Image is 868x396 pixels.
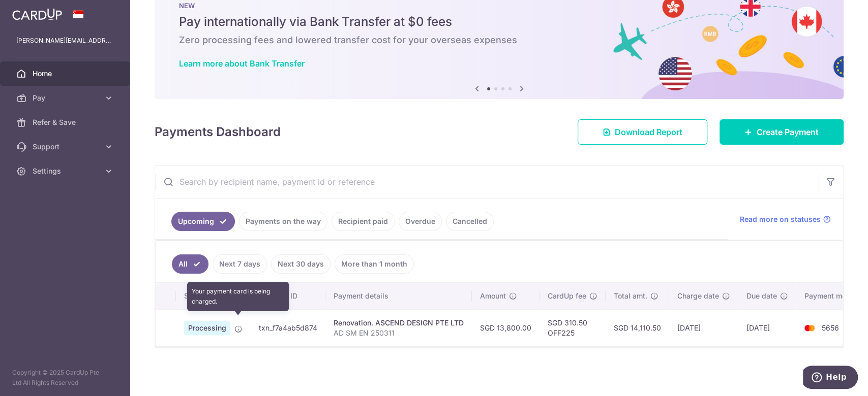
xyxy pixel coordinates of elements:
[16,36,114,46] p: [PERSON_NAME][EMAIL_ADDRESS][DOMAIN_NAME]
[179,58,305,69] a: Learn more about Bank Transfer
[446,212,494,231] a: Cancelled
[12,8,62,20] img: CardUp
[155,123,281,141] h4: Payments Dashboard
[480,291,506,301] span: Amount
[606,309,669,346] td: SGD 14,110.50
[799,322,820,334] img: Bank Card
[332,212,395,231] a: Recipient paid
[184,291,206,301] span: Status
[720,119,844,145] a: Create Payment
[187,282,289,311] div: Your payment card is being charged.
[334,318,464,328] div: Renovation. ASCEND DESIGN PTE LTD
[472,309,540,346] td: SGD 13,800.00
[746,291,777,301] span: Due date
[271,254,331,274] a: Next 30 days
[33,117,100,127] span: Refer & Save
[213,254,267,274] a: Next 7 days
[757,126,819,138] span: Create Payment
[179,14,819,30] h5: Pay internationally via Bank Transfer at $0 fees
[399,212,442,231] a: Overdue
[334,328,464,338] p: AD SM EN 250311
[822,323,839,332] span: 5656
[740,214,831,224] a: Read more on statuses
[171,212,235,231] a: Upcoming
[548,291,586,301] span: CardUp fee
[614,291,647,301] span: Total amt.
[615,126,682,138] span: Download Report
[578,119,707,145] a: Download Report
[251,309,325,346] td: txn_f7a4ab5d874
[738,309,796,346] td: [DATE]
[677,291,719,301] span: Charge date
[33,69,100,79] span: Home
[740,214,821,224] span: Read more on statuses
[335,254,414,274] a: More than 1 month
[179,2,819,10] p: NEW
[172,254,208,274] a: All
[540,309,606,346] td: SGD 310.50 OFF225
[33,142,100,152] span: Support
[33,93,100,103] span: Pay
[325,283,472,309] th: Payment details
[184,321,230,335] span: Processing
[803,366,858,391] iframe: Opens a widget where you can find more information
[155,166,819,198] input: Search by recipient name, payment id or reference
[33,166,100,176] span: Settings
[669,309,738,346] td: [DATE]
[179,34,819,46] h6: Zero processing fees and lowered transfer cost for your overseas expenses
[239,212,327,231] a: Payments on the way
